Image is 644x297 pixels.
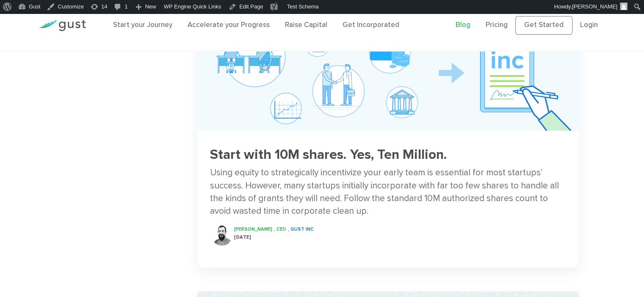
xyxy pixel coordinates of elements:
a: Login [580,21,598,29]
span: , Gust INC [288,226,314,232]
a: Pricing [486,21,508,29]
span: , CEO [274,226,286,232]
a: Start your Journey [113,21,172,29]
img: When Should I Incorporate My Startup Hero 301480c048046d1d2ab1718b93bdbbf8437e0fe2d1028a72363781e... [197,16,579,131]
a: Blog [456,21,470,29]
img: Peter Swan [211,224,232,245]
a: When Should I Incorporate My Startup Hero 301480c048046d1d2ab1718b93bdbbf8437e0fe2d1028a72363781e... [197,16,579,254]
a: Raise Capital [285,21,327,29]
div: Using equity to strategically incentivize your early team is essential for most startups’ success... [210,166,566,218]
img: Gust Logo [39,20,86,31]
h3: Start with 10M shares. Yes, Ten Million. [210,147,566,162]
span: [PERSON_NAME] [572,3,617,10]
span: [PERSON_NAME] [234,226,272,232]
a: Get Incorporated [343,21,399,29]
span: [DATE] [234,234,251,240]
a: Accelerate your Progress [188,21,270,29]
a: Get Started [515,16,572,35]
